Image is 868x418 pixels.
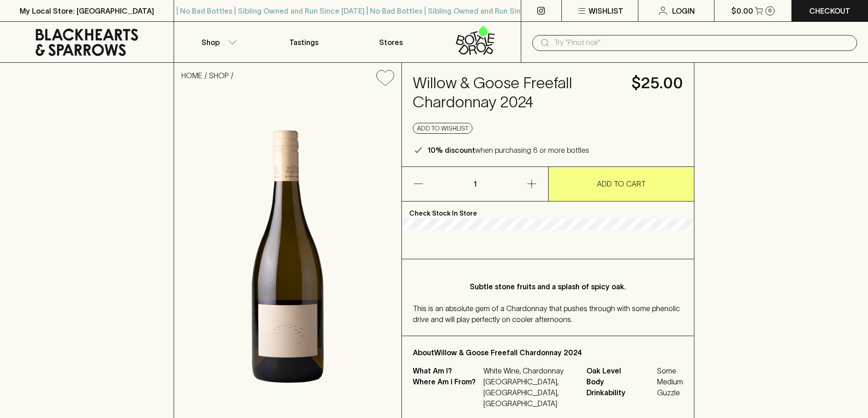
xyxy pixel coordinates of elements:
p: Shop [201,37,220,48]
a: SHOP [209,71,229,80]
a: Stores [348,22,434,62]
p: $0.00 [731,5,753,16]
p: 1 [464,167,486,201]
p: when purchasing 6 or more bottles [427,145,589,156]
p: Check Stock In Store [402,201,694,219]
span: Some [657,365,683,376]
p: ADD TO CART [597,178,646,189]
p: Subtle stone fruits and a splash of spicy oak. [431,281,665,292]
p: About Willow & Goose Freefall Chardonnay 2024 [413,347,683,358]
p: Where Am I From? [413,376,481,409]
h4: $25.00 [632,74,683,93]
a: HOME [181,71,202,80]
h4: Willow & Goose Freefall Chardonnay 2024 [413,74,621,112]
p: My Local Store: [GEOGRAPHIC_DATA] [20,5,154,16]
p: [GEOGRAPHIC_DATA], [GEOGRAPHIC_DATA], [GEOGRAPHIC_DATA] [483,376,575,409]
span: This is an absolute gem of a Chardonnay that pushes through with some phenolic drive and will pla... [413,304,680,323]
span: Body [586,376,655,387]
p: White Wine, Chardonnay [483,365,575,376]
p: What Am I? [413,365,481,376]
b: 10% discount [427,146,475,154]
span: Medium [657,376,683,387]
p: Wishlist [589,5,623,16]
button: Shop [174,22,261,62]
button: Add to wishlist [413,123,473,134]
p: Tastings [289,37,318,48]
button: Add to wishlist [373,66,398,90]
button: ADD TO CART [549,167,694,201]
input: Try "Pinot noir" [554,35,850,50]
span: Drinkability [586,387,655,398]
p: Stores [379,37,403,48]
p: Checkout [809,5,850,16]
a: Tastings [261,22,347,62]
span: Oak Level [586,365,655,376]
p: Login [672,5,695,16]
p: 0 [768,8,772,13]
span: Guzzle [657,387,683,398]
